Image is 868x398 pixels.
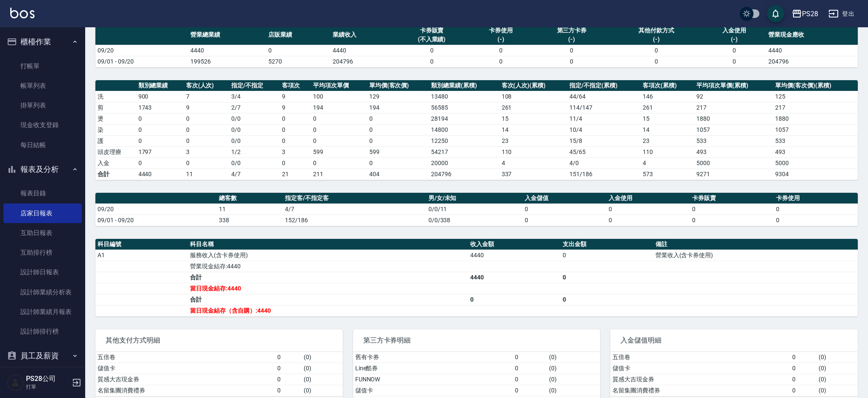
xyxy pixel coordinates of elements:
[217,203,283,215] td: 11
[610,385,790,396] td: 名留集團消費禮券
[3,243,82,262] a: 互助排行榜
[523,193,606,204] th: 入金儲值
[560,294,653,305] td: 0
[641,102,694,113] td: 261
[613,26,700,35] div: 其他付款方式
[331,56,395,67] td: 204796
[188,272,468,283] td: 合計
[3,282,82,302] a: 設計師業績分析表
[547,352,600,363] td: ( 0 )
[606,193,690,204] th: 入金使用
[702,45,766,56] td: 0
[641,135,694,146] td: 23
[500,157,568,168] td: 4
[283,203,426,215] td: 4/7
[429,102,499,113] td: 56585
[136,80,184,91] th: 類別總業績
[188,305,468,316] td: 當日現金結存（含自購）:4440
[702,56,766,67] td: 0
[704,35,764,44] div: (-)
[621,336,848,345] span: 入金儲值明細
[567,102,641,113] td: 114 / 147
[429,168,499,180] td: 204796
[468,250,560,261] td: 4440
[610,352,790,363] td: 五倍卷
[331,25,395,45] th: 業績收入
[311,146,367,157] td: 599
[275,352,302,363] td: 0
[610,352,858,396] table: a dense table
[560,250,653,261] td: 0
[367,168,429,180] td: 404
[95,80,858,180] table: a dense table
[774,203,858,215] td: 0
[567,135,641,146] td: 15 / 8
[229,80,280,91] th: 指定/不指定
[367,124,429,135] td: 0
[184,102,229,113] td: 9
[229,168,280,180] td: 4/7
[229,146,280,157] td: 1 / 2
[188,261,468,272] td: 營業現金結存:4440
[500,124,568,135] td: 14
[10,8,34,18] img: Logo
[429,80,499,91] th: 類別總業績(累積)
[567,113,641,124] td: 11 / 4
[3,345,82,367] button: 員工及薪資
[95,56,188,67] td: 09/01 - 09/20
[229,124,280,135] td: 0 / 0
[567,168,641,180] td: 151/186
[547,385,600,396] td: ( 0 )
[694,146,773,157] td: 493
[95,124,136,135] td: 染
[3,56,82,76] a: 打帳單
[302,352,343,363] td: ( 0 )
[3,322,82,341] a: 設計師排行榜
[513,385,547,396] td: 0
[500,135,568,146] td: 23
[429,91,499,102] td: 13480
[188,25,266,45] th: 營業總業績
[790,363,816,374] td: 0
[311,91,367,102] td: 100
[774,193,858,204] th: 卡券使用
[500,113,568,124] td: 15
[816,385,858,396] td: ( 0 )
[773,113,858,124] td: 1880
[95,113,136,124] td: 燙
[229,102,280,113] td: 2 / 7
[429,135,499,146] td: 12250
[283,193,426,204] th: 指定客/不指定客
[3,203,82,223] a: 店家日報表
[704,26,764,35] div: 入金使用
[560,239,653,250] th: 支出金額
[694,135,773,146] td: 533
[95,146,136,157] td: 頭皮理療
[353,352,513,363] td: 舊有卡券
[136,124,184,135] td: 0
[790,374,816,385] td: 0
[188,45,266,56] td: 4440
[184,80,229,91] th: 客次(人次)
[184,113,229,124] td: 0
[266,25,331,45] th: 店販業績
[184,146,229,157] td: 3
[533,56,611,67] td: 0
[694,168,773,180] td: 9271
[690,193,774,204] th: 卡券販賣
[26,383,69,391] p: 打單
[788,5,822,23] button: PS28
[816,374,858,385] td: ( 0 )
[773,124,858,135] td: 1057
[367,157,429,168] td: 0
[567,146,641,157] td: 45 / 65
[184,124,229,135] td: 0
[3,223,82,243] a: 互助日報表
[95,385,275,396] td: 名留集團消費禮券
[95,193,858,226] table: a dense table
[429,157,499,168] td: 20000
[3,31,82,53] button: 櫃檯作業
[641,124,694,135] td: 14
[367,113,429,124] td: 0
[311,80,367,91] th: 平均項次單價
